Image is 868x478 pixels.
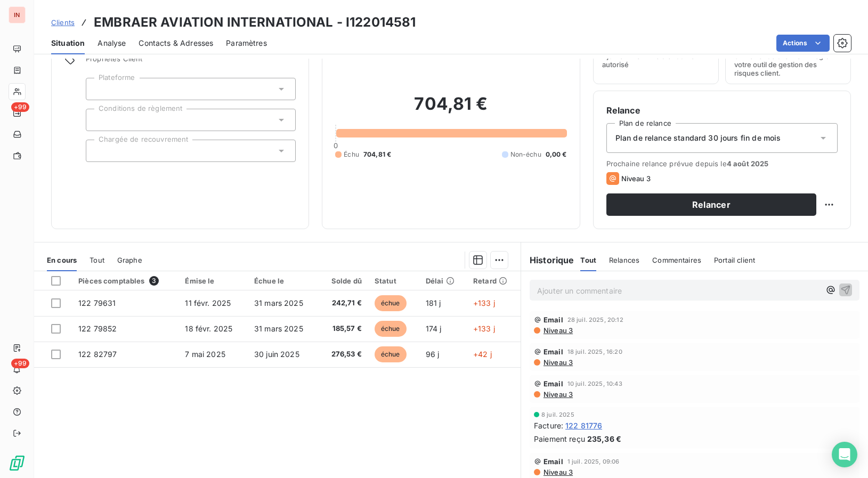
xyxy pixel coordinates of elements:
[325,323,362,334] span: 185,57 €
[727,159,769,168] span: 4 août 2025
[95,84,103,94] input: Ajouter une valeur
[117,256,142,264] span: Graphe
[606,104,838,117] h6: Relance
[542,326,573,335] span: Niveau 3
[587,433,621,444] span: 235,36 €
[226,38,267,48] span: Paramètres
[47,256,77,264] span: En cours
[51,17,75,28] a: Clients
[254,350,299,359] span: 30 juin 2025
[51,18,75,27] span: Clients
[139,38,213,48] span: Contacts & Adresses
[542,390,573,399] span: Niveau 3
[426,298,441,307] span: 181 j
[473,324,495,333] span: +133 j
[185,324,232,333] span: 18 févr. 2025
[9,6,26,23] div: IN
[11,102,29,112] span: +99
[426,324,442,333] span: 174 j
[344,150,359,159] span: Échu
[90,256,104,264] span: Tout
[149,276,159,286] span: 3
[567,458,620,465] span: 1 juil. 2025, 09:06
[426,277,460,285] div: Délai
[510,150,541,159] span: Non-échu
[832,442,857,467] div: Open Intercom Messenger
[86,54,296,69] span: Propriétés Client
[334,141,338,150] span: 0
[375,295,407,311] span: échue
[543,315,563,324] span: Email
[185,277,241,285] div: Émise le
[78,276,172,286] div: Pièces comptables
[567,349,622,355] span: 18 juil. 2025, 16:20
[325,298,362,309] span: 242,71 €
[534,433,585,444] span: Paiement reçu
[78,298,116,307] span: 122 79631
[254,277,312,285] div: Échue le
[95,115,103,125] input: Ajouter une valeur
[542,358,573,367] span: Niveau 3
[473,350,492,359] span: +42 j
[541,411,574,418] span: 8 juil. 2025
[606,193,816,216] button: Relancer
[11,359,29,368] span: +99
[602,52,710,69] span: Ajouter une limite d’encours autorisé
[473,277,514,285] div: Retard
[185,350,225,359] span: 7 mai 2025
[609,256,639,264] span: Relances
[426,350,440,359] span: 96 j
[78,324,117,333] span: 122 79852
[254,298,303,307] span: 31 mars 2025
[375,346,407,362] span: échue
[521,254,574,266] h6: Historique
[542,468,573,476] span: Niveau 3
[325,277,362,285] div: Solde dû
[776,35,830,52] button: Actions
[95,146,103,156] input: Ajouter une valeur
[606,159,838,168] span: Prochaine relance prévue depuis le
[335,93,566,125] h2: 704,81 €
[98,38,126,48] span: Analyse
[534,420,563,431] span: Facture :
[580,256,596,264] span: Tout
[78,350,117,359] span: 122 82797
[375,277,413,285] div: Statut
[543,457,563,466] span: Email
[9,104,25,121] a: +99
[185,298,231,307] span: 11 févr. 2025
[325,349,362,360] span: 276,53 €
[543,347,563,356] span: Email
[51,38,85,48] span: Situation
[363,150,391,159] span: 704,81 €
[621,174,651,183] span: Niveau 3
[375,321,407,337] span: échue
[94,13,416,32] h3: EMBRAER AVIATION INTERNATIONAL - I122014581
[567,317,623,323] span: 28 juil. 2025, 20:12
[473,298,495,307] span: +133 j
[734,52,842,77] span: Surveiller ce client en intégrant votre outil de gestion des risques client.
[9,455,26,472] img: Logo LeanPay
[543,379,563,388] span: Email
[565,420,602,431] span: 122 81776
[615,133,781,143] span: Plan de relance standard 30 jours fin de mois
[546,150,567,159] span: 0,00 €
[714,256,755,264] span: Portail client
[254,324,303,333] span: 31 mars 2025
[567,380,622,387] span: 10 juil. 2025, 10:43
[652,256,701,264] span: Commentaires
